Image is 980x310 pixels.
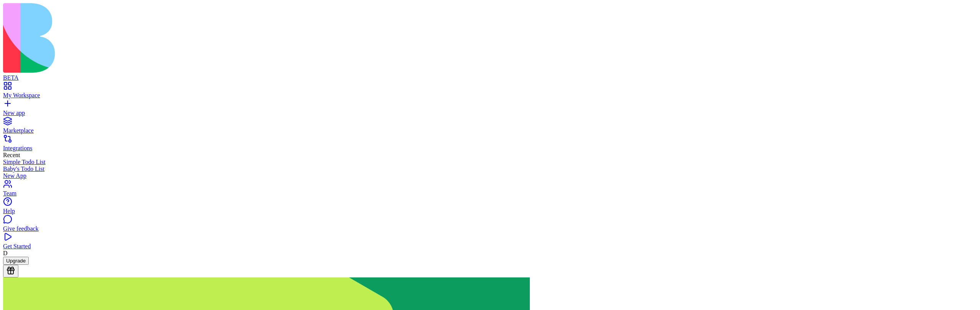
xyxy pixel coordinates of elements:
span: D [3,250,8,256]
div: Team [3,190,977,197]
a: Team [3,183,977,197]
a: BETA [3,67,977,81]
a: Baby's Todo List [3,166,977,172]
a: Marketplace [3,120,977,134]
div: Help [3,208,977,215]
a: My Workspace [3,85,977,99]
div: My Workspace [3,92,977,99]
img: logo [3,3,311,73]
button: Upgrade [3,257,29,265]
a: New app [3,103,977,116]
a: Give feedback [3,218,977,232]
a: Get Started [3,236,977,250]
div: Get Started [3,243,977,250]
div: BETA [3,74,977,81]
div: New app [3,110,977,116]
span: Recent [3,152,20,158]
a: Upgrade [3,257,29,264]
a: Integrations [3,138,977,152]
a: New App [3,172,977,179]
div: Integrations [3,145,977,152]
a: Simple Todo List [3,159,977,166]
a: Help [3,201,977,215]
div: Give feedback [3,225,977,232]
div: Marketplace [3,127,977,134]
